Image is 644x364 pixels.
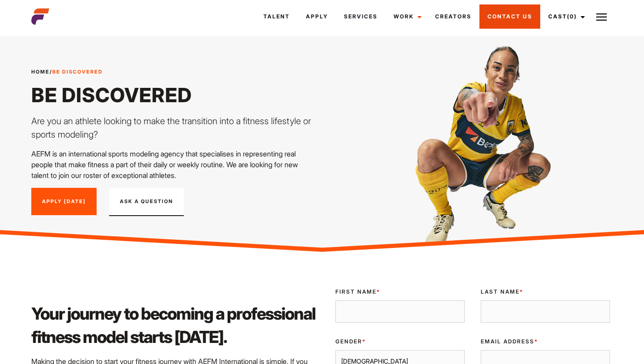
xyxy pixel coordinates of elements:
h2: Your journey to becoming a professional fitness model starts [DATE]. [31,302,317,349]
span: (0) [567,13,577,20]
a: Work [386,4,427,29]
a: Contact Us [479,4,540,29]
p: Are you an athlete looking to make the transition into a fitness lifestyle or sports modeling? [31,114,317,141]
img: Burger icon [596,12,607,22]
label: Gender [335,338,465,346]
a: Services [336,4,386,29]
button: Ask A Question [109,188,184,217]
label: First Name [335,288,465,296]
a: Talent [255,4,298,29]
p: AEFM is an international sports modeling agency that specialises in representing real people that... [31,148,317,181]
a: Apply [298,4,336,29]
label: Email Address [481,338,610,346]
img: cropped-aefm-brand-fav-22-square.png [31,8,49,26]
label: Last Name [481,288,610,296]
a: Apply [DATE] [31,188,97,216]
strong: Be Discovered [52,69,103,75]
a: Cast(0) [540,4,590,29]
span: / [31,68,103,76]
a: Home [31,69,50,75]
a: Creators [427,4,479,29]
h1: Be Discovered [31,83,317,107]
